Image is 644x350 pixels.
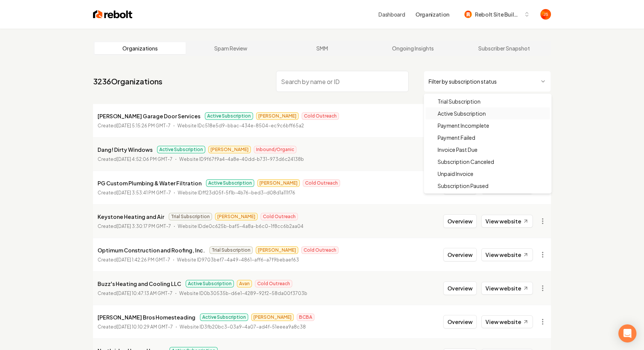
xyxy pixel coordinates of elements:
span: Trial Subscription [438,98,481,105]
span: Unpaid Invoice [438,170,473,177]
span: Active Subscription [438,110,486,117]
span: Payment Incomplete [438,122,489,129]
span: Payment Failed [438,134,475,141]
span: Invoice Past Due [438,146,478,153]
span: Subscription Canceled [438,158,494,165]
span: Subscription Paused [438,182,488,190]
